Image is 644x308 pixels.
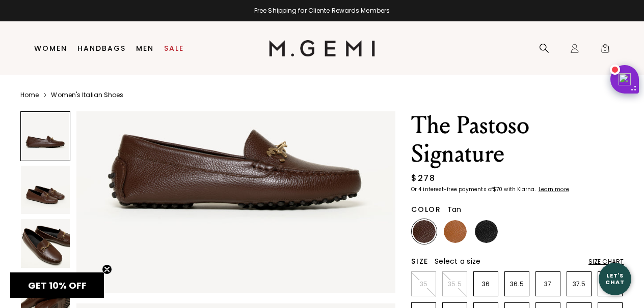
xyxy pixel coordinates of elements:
[600,45,610,55] span: 0
[588,258,624,266] div: Size Chart
[443,280,467,288] p: 35.5
[413,220,436,243] img: Chocolate
[28,279,87,292] span: GET 10% OFF
[411,111,624,168] h1: The Pastoso Signature
[599,272,631,285] div: Let's Chat
[411,172,435,184] div: $278
[598,280,622,288] p: 38
[411,257,428,265] h2: Size
[493,186,502,193] klarna-placement-style-amount: $70
[435,256,480,266] span: Select a size
[77,44,126,52] a: Handbags
[34,44,67,52] a: Women
[20,91,39,99] a: Home
[567,280,591,288] p: 37.5
[10,272,104,298] div: GET 10% OFFClose teaser
[447,204,462,214] span: Tan
[269,40,375,56] img: M.Gemi
[538,187,569,193] a: Learn more
[411,186,493,193] klarna-placement-style-body: Or 4 interest-free payments of
[536,280,560,288] p: 37
[21,219,70,268] img: The Pastoso Signature
[102,264,112,274] button: Close teaser
[412,280,436,288] p: 35
[539,186,569,193] klarna-placement-style-cta: Learn more
[21,166,70,214] img: The Pastoso Signature
[474,280,498,288] p: 36
[51,91,123,99] a: Women's Italian Shoes
[164,44,184,52] a: Sale
[505,280,529,288] p: 36.5
[504,186,537,193] klarna-placement-style-body: with Klarna
[475,220,498,243] img: Black
[411,205,441,213] h2: Color
[136,44,154,52] a: Men
[444,220,467,243] img: Tan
